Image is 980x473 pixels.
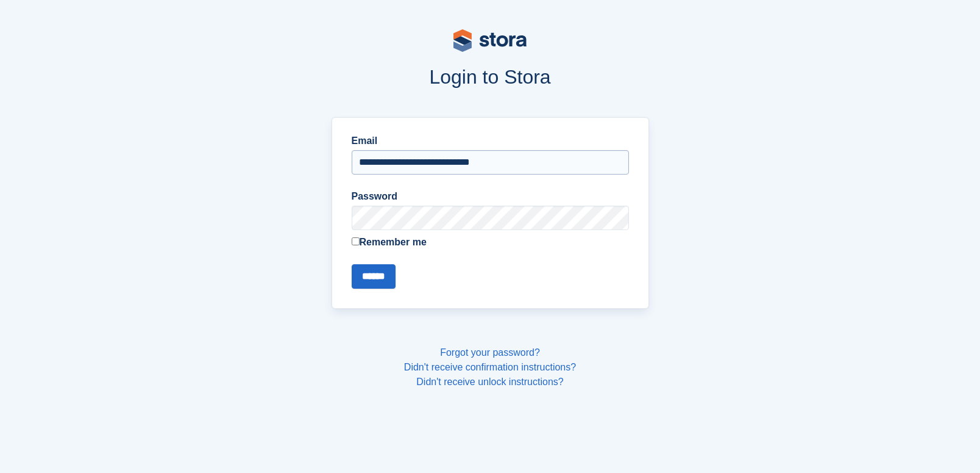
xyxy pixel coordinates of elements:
label: Remember me [352,235,629,250]
a: Didn't receive confirmation instructions? [404,362,576,372]
label: Email [352,134,629,148]
a: Didn't receive unlock instructions? [416,377,563,387]
a: Forgot your password? [440,347,540,358]
label: Password [352,189,629,204]
img: stora-logo-53a41332b3708ae10de48c4981b4e9114cc0af31d8433b30ea865607fb682f29.svg [453,29,527,52]
h1: Login to Stora [99,66,881,88]
input: Remember me [352,237,360,245]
